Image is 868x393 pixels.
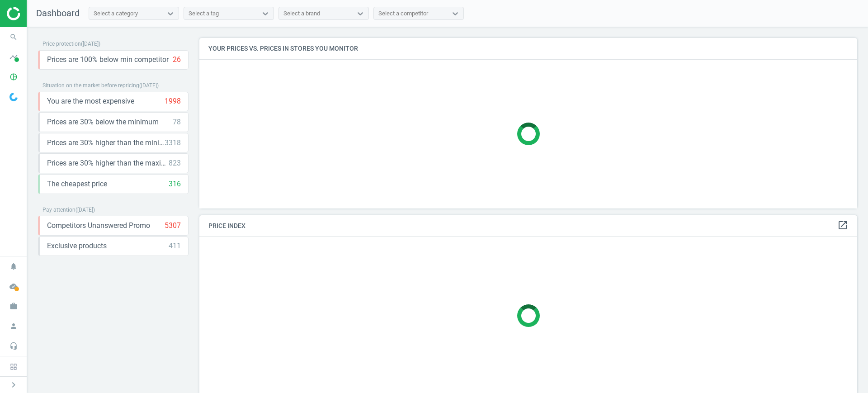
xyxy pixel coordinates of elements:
[47,117,159,127] span: Prices are 30% below the minimum
[42,82,139,89] span: Situation on the market before repricing
[5,28,22,46] i: search
[42,207,75,213] span: Pay attention
[5,317,22,335] i: person
[5,48,22,66] i: timeline
[165,221,181,231] div: 5307
[199,38,857,59] h4: Your prices vs. prices in stores you monitor
[8,379,19,390] i: chevron_right
[169,241,181,251] div: 411
[173,117,181,127] div: 78
[47,221,150,231] span: Competitors Unanswered Promo
[165,96,181,106] div: 1998
[837,220,848,232] a: open_in_new
[47,55,169,65] span: Prices are 100% below min competitor
[199,215,857,237] h4: Price Index
[5,68,22,85] i: pie_chart_outlined
[5,258,22,275] i: notifications
[47,138,165,148] span: Prices are 30% higher than the minimum
[378,9,428,18] div: Select a competitor
[47,241,107,251] span: Exclusive products
[42,41,81,47] span: Price protection
[81,41,100,47] span: ( [DATE] )
[139,82,159,89] span: ( [DATE] )
[36,8,80,19] span: Dashboard
[189,9,219,18] div: Select a tag
[47,179,107,189] span: The cheapest price
[75,207,95,213] span: ( [DATE] )
[5,298,22,315] i: work
[837,220,848,231] i: open_in_new
[2,379,25,391] button: chevron_right
[165,138,181,148] div: 3318
[5,337,22,355] i: headset_mic
[47,158,169,168] span: Prices are 30% higher than the maximal
[94,9,138,18] div: Select a category
[5,278,22,295] i: cloud_done
[169,179,181,189] div: 316
[283,9,320,18] div: Select a brand
[7,7,71,20] img: ajHJNr6hYgQAAAAASUVORK5CYII=
[9,93,18,101] img: wGWNvw8QSZomAAAAABJRU5ErkJggg==
[47,96,134,106] span: You are the most expensive
[169,158,181,168] div: 823
[173,55,181,65] div: 26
